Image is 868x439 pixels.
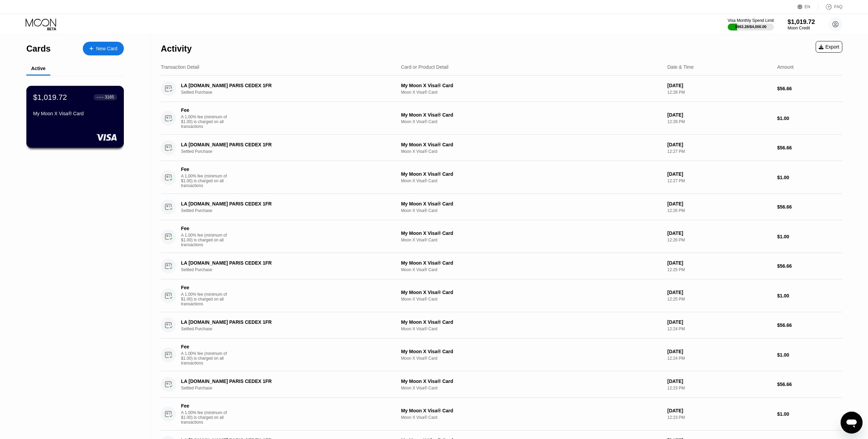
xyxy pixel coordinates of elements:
div: $1,019.72Moon Credit [788,18,815,30]
div: $1.00 [777,234,842,239]
div: Moon X Visa® Card [401,208,662,213]
div: Settled Purchase [181,149,392,154]
div: 12:25 PM [667,267,772,272]
div: Settled Purchase [181,327,392,331]
div: $1.00 [777,175,842,180]
div: Fee [181,107,229,113]
div: FeeA 1.00% fee (minimum of $1.00) is charged on all transactionsMy Moon X Visa® CardMoon X Visa® ... [161,161,842,194]
div: 12:27 PM [667,149,772,154]
div: New Card [83,42,124,55]
div: LA [DOMAIN_NAME] PARIS CEDEX 1FR [181,142,377,147]
div: My Moon X Visa® Card [33,111,117,116]
div: My Moon X Visa® Card [401,83,662,88]
div: My Moon X Visa® Card [401,290,662,295]
div: $1.00 [777,116,842,121]
div: 12:24 PM [667,327,772,331]
div: Cards [26,44,51,54]
div: 12:26 PM [667,208,772,213]
div: LA [DOMAIN_NAME] PARIS CEDEX 1FR [181,260,377,266]
div: [DATE] [667,290,772,295]
div: $56.66 [777,382,842,387]
div: $1.00 [777,293,842,298]
div: LA [DOMAIN_NAME] PARIS CEDEX 1FRSettled PurchaseMy Moon X Visa® CardMoon X Visa® Card[DATE]12:24 ... [161,312,842,338]
div: 12:23 PM [667,415,772,420]
div: Amount [777,64,793,70]
div: EN [798,3,818,10]
div: 12:26 PM [667,238,772,242]
div: LA [DOMAIN_NAME] PARIS CEDEX 1FRSettled PurchaseMy Moon X Visa® CardMoon X Visa® Card[DATE]12:28 ... [161,76,842,102]
div: $56.66 [777,322,842,328]
div: Fee [181,167,229,172]
div: A 1.00% fee (minimum of $1.00) is charged on all transactions [181,410,232,425]
div: [DATE] [667,230,772,236]
div: My Moon X Visa® Card [401,142,662,147]
div: $56.66 [777,204,842,210]
div: My Moon X Visa® Card [401,171,662,177]
div: FeeA 1.00% fee (minimum of $1.00) is charged on all transactionsMy Moon X Visa® CardMoon X Visa® ... [161,220,842,253]
div: FeeA 1.00% fee (minimum of $1.00) is charged on all transactionsMy Moon X Visa® CardMoon X Visa® ... [161,398,842,430]
div: [DATE] [667,142,772,147]
div: My Moon X Visa® Card [401,319,662,325]
div: [DATE] [667,319,772,325]
div: Fee [181,285,229,290]
div: Moon X Visa® Card [401,149,662,154]
div: Settled Purchase [181,90,392,95]
div: Moon X Visa® Card [401,297,662,302]
div: LA [DOMAIN_NAME] PARIS CEDEX 1FRSettled PurchaseMy Moon X Visa® CardMoon X Visa® Card[DATE]12:25 ... [161,253,842,279]
div: $56.66 [777,145,842,150]
div: LA [DOMAIN_NAME] PARIS CEDEX 1FR [181,378,377,384]
div: Settled Purchase [181,386,392,390]
div: ● ● ● ● [97,96,104,98]
div: My Moon X Visa® Card [401,408,662,413]
div: LA [DOMAIN_NAME] PARIS CEDEX 1FRSettled PurchaseMy Moon X Visa® CardMoon X Visa® Card[DATE]12:26 ... [161,194,842,220]
div: Moon X Visa® Card [401,327,662,331]
div: My Moon X Visa® Card [401,378,662,384]
div: Active [31,66,46,71]
div: Fee [181,344,229,349]
div: A 1.00% fee (minimum of $1.00) is charged on all transactions [181,174,232,188]
div: Moon X Visa® Card [401,415,662,420]
div: My Moon X Visa® Card [401,230,662,236]
div: $56.66 [777,263,842,269]
div: FAQ [818,3,842,10]
div: LA [DOMAIN_NAME] PARIS CEDEX 1FRSettled PurchaseMy Moon X Visa® CardMoon X Visa® Card[DATE]12:27 ... [161,135,842,161]
div: LA [DOMAIN_NAME] PARIS CEDEX 1FRSettled PurchaseMy Moon X Visa® CardMoon X Visa® Card[DATE]12:23 ... [161,371,842,398]
div: My Moon X Visa® Card [401,201,662,207]
div: A 1.00% fee (minimum of $1.00) is charged on all transactions [181,233,232,247]
div: $1,019.72● ● ● ●3165My Moon X Visa® Card [27,86,124,147]
div: Activity [161,44,192,54]
div: Moon X Visa® Card [401,356,662,361]
div: LA [DOMAIN_NAME] PARIS CEDEX 1FR [181,83,377,88]
div: 12:28 PM [667,119,772,124]
div: $1,019.72 [788,18,815,26]
div: $1.00 [777,352,842,358]
div: 12:25 PM [667,297,772,302]
div: 3165 [105,95,114,99]
div: $1,019.72 [33,93,67,102]
div: Visa Monthly Spend Limit$963.28/$4,000.00 [728,18,774,30]
div: Moon X Visa® Card [401,90,662,95]
div: [DATE] [667,112,772,118]
div: 12:24 PM [667,356,772,361]
div: Moon X Visa® Card [401,386,662,390]
div: My Moon X Visa® Card [401,260,662,266]
div: [DATE] [667,260,772,266]
div: Fee [181,403,229,409]
div: EN [805,4,811,9]
div: Moon X Visa® Card [401,178,662,183]
div: FeeA 1.00% fee (minimum of $1.00) is charged on all transactionsMy Moon X Visa® CardMoon X Visa® ... [161,338,842,371]
div: Moon X Visa® Card [401,119,662,124]
div: Settled Purchase [181,208,392,213]
div: Moon Credit [788,26,815,30]
div: 12:23 PM [667,386,772,390]
div: A 1.00% fee (minimum of $1.00) is charged on all transactions [181,115,232,129]
div: 12:28 PM [667,90,772,95]
div: [DATE] [667,349,772,354]
div: Export [819,44,839,50]
div: [DATE] [667,378,772,384]
div: New Card [96,46,117,52]
div: Moon X Visa® Card [401,267,662,272]
div: $56.66 [777,86,842,91]
div: Settled Purchase [181,267,392,272]
div: My Moon X Visa® Card [401,112,662,118]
